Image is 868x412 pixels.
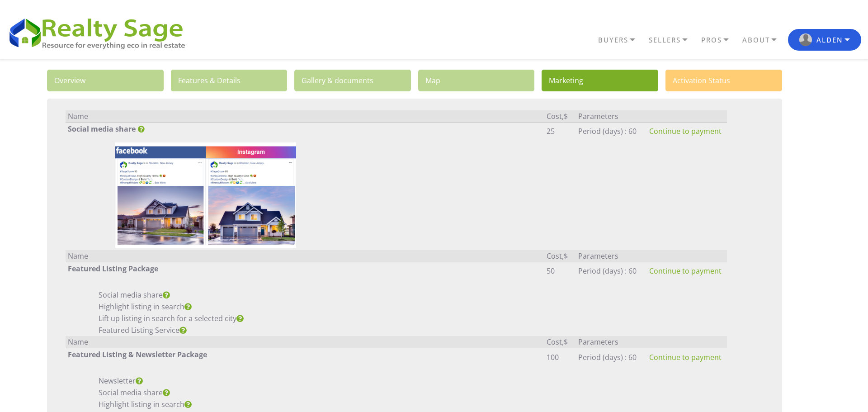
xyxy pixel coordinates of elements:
[596,32,646,48] a: BUYERS
[547,266,555,276] span: 50
[665,70,782,91] a: Activation Status
[564,111,568,121] span: $
[7,14,194,51] img: REALTY SAGE
[66,336,545,348] th: Name
[799,33,812,46] img: RS user logo
[564,251,568,261] span: $
[294,70,411,91] a: Gallery & documents
[68,350,542,359] h3: Featured Listing & Newsletter Package
[66,250,545,262] th: Name
[564,337,568,347] span: $
[547,352,559,362] span: 100
[547,126,555,136] span: 25
[740,32,788,48] a: ABOUT
[576,348,644,366] td: Period (days) : 60
[68,265,542,273] h3: Featured Listing Package
[66,324,545,336] td: Featured Listing Service
[66,313,545,324] td: Lift up listing in search for a selected city
[646,32,699,48] a: SELLERS
[66,289,545,301] td: Social media share
[649,352,722,362] a: Continue to payment
[171,70,288,91] a: Features & Details
[788,29,861,51] button: RS user logo Alden
[66,301,545,313] td: Highlight listing in search
[649,126,722,136] a: Continue to payment
[576,110,644,123] th: Parameters
[544,336,576,348] th: Cost,
[576,250,644,262] th: Parameters
[47,70,164,91] a: Overview
[544,250,576,262] th: Cost,
[66,110,545,123] th: Name
[542,70,658,91] a: Marketing
[576,336,644,348] th: Parameters
[576,262,644,280] td: Period (days) : 60
[66,398,545,410] td: Highlight listing in search
[68,125,542,133] h3: Social media share
[544,110,576,123] th: Cost,
[649,266,722,276] a: Continue to payment
[43,59,825,66] h1: Edit listing
[66,375,545,387] td: Newsletter
[699,32,740,48] a: PROS
[66,387,545,398] td: Social media share
[576,122,644,140] td: Period (days) : 60
[418,70,535,91] a: Map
